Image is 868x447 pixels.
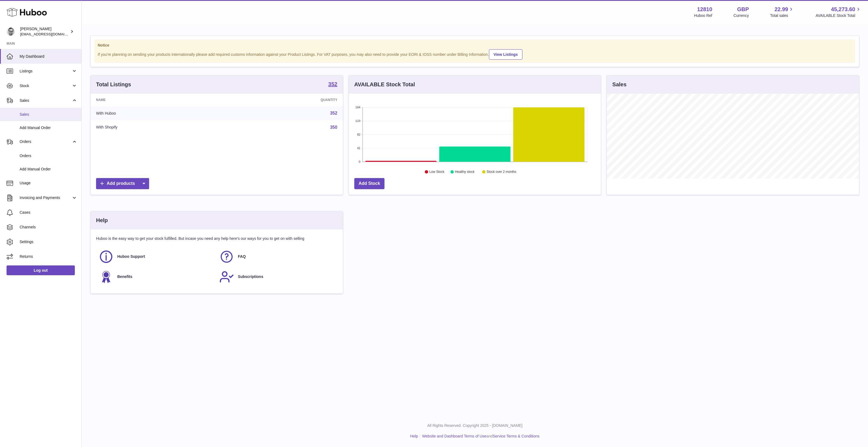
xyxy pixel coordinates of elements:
[96,81,131,88] h3: Total Listings
[359,160,360,163] text: 0
[99,249,214,264] a: Huboo Support
[355,106,360,109] text: 164
[99,270,214,284] a: Benefits
[227,94,343,106] th: Quantity
[612,81,626,88] h3: Sales
[328,81,337,88] a: 352
[330,111,337,115] a: 352
[238,254,246,259] span: FAQ
[815,13,861,18] span: AVAILABLE Stock Total
[98,48,852,60] div: If you're planning on sending your products internationally please add required customs informati...
[487,170,516,174] text: Stock over 2 months
[91,120,227,134] td: With Shopify
[219,249,334,264] a: FAQ
[355,119,360,123] text: 123
[774,6,788,13] span: 22.99
[429,170,445,174] text: Low Stock
[20,112,77,117] span: Sales
[422,434,486,438] a: Website and Dashboard Terms of Use
[20,125,77,130] span: Add Manual Order
[20,26,69,37] div: [PERSON_NAME]
[20,239,77,244] span: Settings
[238,274,263,279] span: Subscriptions
[20,139,72,144] span: Orders
[117,254,145,259] span: Huboo Support
[770,13,794,18] span: Total sales
[330,125,337,130] a: 350
[98,43,852,48] strong: Notice
[815,6,861,18] a: 45,273.60 AVAILABLE Stock Total
[7,265,75,275] a: Log out
[493,434,540,438] a: Service Terms & Conditions
[694,13,712,18] div: Huboo Ref
[831,6,855,13] span: 45,273.60
[96,236,337,241] p: Huboo is the easy way to get your stock fulfilled. But incase you need any help here's our ways f...
[770,6,794,18] a: 22.99 Total sales
[328,81,337,87] strong: 352
[20,195,72,200] span: Invoicing and Payments
[354,178,384,189] a: Add Stock
[20,167,77,172] span: Add Manual Order
[7,27,15,36] img: internalAdmin-12810@internal.huboo.com
[86,423,864,428] p: All Rights Reserved. Copyright 2025 - [DOMAIN_NAME]
[20,180,77,186] span: Usage
[357,133,360,136] text: 82
[96,217,108,224] h3: Help
[20,210,77,215] span: Cases
[20,98,72,103] span: Sales
[354,81,415,88] h3: AVAILABLE Stock Total
[117,274,132,279] span: Benefits
[410,434,418,438] a: Help
[20,54,77,59] span: My Dashboard
[20,225,77,230] span: Channels
[20,83,72,88] span: Stock
[697,6,712,13] strong: 12810
[455,170,475,174] text: Healthy stock
[20,69,72,74] span: Listings
[91,106,227,120] td: With Huboo
[489,49,522,60] a: View Listings
[91,94,227,106] th: Name
[219,270,334,284] a: Subscriptions
[420,434,539,439] li: and
[20,153,77,158] span: Orders
[96,178,149,189] a: Add products
[20,32,80,36] span: [EMAIL_ADDRESS][DOMAIN_NAME]
[20,254,77,259] span: Returns
[737,6,749,13] strong: GBP
[734,13,749,18] div: Currency
[357,146,360,150] text: 41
